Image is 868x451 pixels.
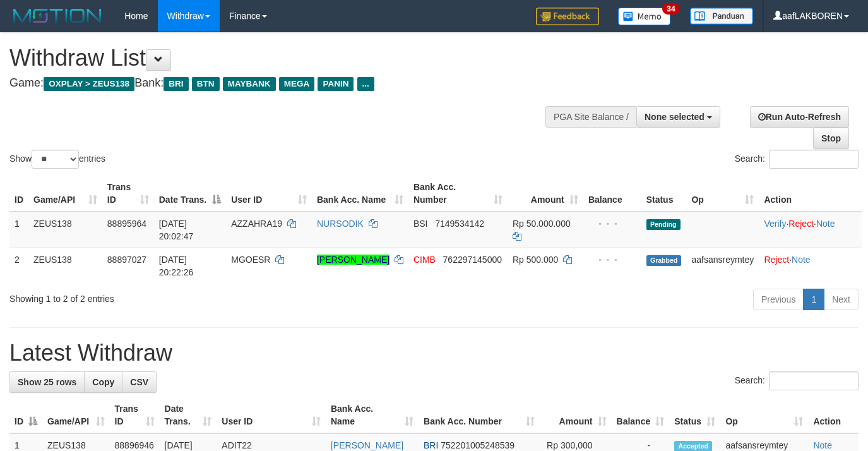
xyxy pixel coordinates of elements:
div: Showing 1 to 2 of 2 entries [9,287,352,305]
th: Op: activate to sort column ascending [720,397,808,433]
div: PGA Site Balance / [545,106,636,128]
th: Date Trans.: activate to sort column ascending [160,397,217,433]
label: Search: [735,371,859,390]
span: 88897027 [107,255,146,265]
th: ID: activate to sort column descending [9,397,42,433]
th: Status [641,176,687,212]
span: MEGA [279,77,315,91]
span: 88895964 [107,219,146,229]
span: BRI [163,77,188,91]
th: Op: activate to sort column ascending [686,176,759,212]
img: Button%20Memo.svg [618,8,671,25]
span: Pending [646,219,681,230]
input: Search: [769,150,859,169]
span: Copy 7149534142 to clipboard [435,219,484,229]
td: 1 [9,212,28,248]
h1: Withdraw List [9,45,566,71]
a: 1 [803,289,824,310]
a: [PERSON_NAME] [317,255,389,265]
a: Note [792,255,811,265]
h1: Latest Withdraw [9,340,859,366]
td: · · [759,212,862,248]
th: User ID: activate to sort column ascending [217,397,326,433]
td: · [759,248,862,284]
span: Rp 50.000.000 [513,219,571,229]
a: Previous [753,289,804,310]
span: Copy 762297145000 to clipboard [443,255,502,265]
a: CSV [122,371,157,393]
span: [DATE] 20:02:47 [159,219,194,241]
span: MGOESR [231,255,270,265]
th: Trans ID: activate to sort column ascending [110,397,160,433]
label: Show entries [9,150,105,169]
span: OXPLAY > ZEUS138 [44,77,134,91]
td: 2 [9,248,28,284]
img: MOTION_logo.png [9,6,105,25]
th: Trans ID: activate to sort column ascending [102,176,154,212]
span: BSI [413,219,428,229]
img: Feedback.jpg [536,8,599,25]
span: Copy 752201005248539 to clipboard [441,440,514,450]
th: Action [759,176,862,212]
th: Balance [583,176,641,212]
th: User ID: activate to sort column ascending [226,176,312,212]
th: Bank Acc. Number: activate to sort column ascending [408,176,508,212]
a: Show 25 rows [9,371,85,393]
span: None selected [645,112,705,122]
a: Next [824,289,859,310]
select: Showentries [32,150,79,169]
span: AZZAHRA19 [231,219,282,229]
th: Bank Acc. Name: activate to sort column ascending [312,176,408,212]
th: Game/API: activate to sort column ascending [42,397,110,433]
a: NURSODIK [317,219,364,229]
button: None selected [636,106,720,128]
th: Balance: activate to sort column ascending [612,397,670,433]
div: - - - [588,253,636,266]
span: [DATE] 20:22:26 [159,255,194,277]
th: Action [808,397,859,433]
span: Grabbed [646,255,682,266]
a: Copy [84,371,122,393]
a: Run Auto-Refresh [750,106,849,128]
span: BTN [192,77,220,91]
span: MAYBANK [223,77,276,91]
th: Bank Acc. Number: activate to sort column ascending [419,397,540,433]
th: Status: activate to sort column ascending [669,397,720,433]
span: CSV [130,377,148,387]
a: Reject [788,219,814,229]
span: PANIN [318,77,354,91]
h4: Game: Bank: [9,77,566,90]
span: Copy [92,377,114,387]
div: - - - [588,217,636,230]
span: 34 [662,3,679,15]
img: panduan.png [690,8,753,25]
span: Show 25 rows [18,377,76,387]
input: Search: [769,371,859,390]
th: Game/API: activate to sort column ascending [28,176,102,212]
td: aafsansreymtey [686,248,759,284]
a: Reject [764,255,789,265]
a: Verify [764,219,786,229]
th: Amount: activate to sort column ascending [540,397,612,433]
span: Rp 500.000 [513,255,558,265]
th: Bank Acc. Name: activate to sort column ascending [326,397,419,433]
span: BRI [424,440,438,450]
th: Date Trans.: activate to sort column descending [154,176,226,212]
th: ID [9,176,28,212]
a: Note [813,440,832,450]
a: Note [816,219,835,229]
td: ZEUS138 [28,248,102,284]
label: Search: [735,150,859,169]
td: ZEUS138 [28,212,102,248]
th: Amount: activate to sort column ascending [508,176,583,212]
span: CIMB [413,255,436,265]
span: ... [357,77,374,91]
a: Stop [813,128,849,149]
